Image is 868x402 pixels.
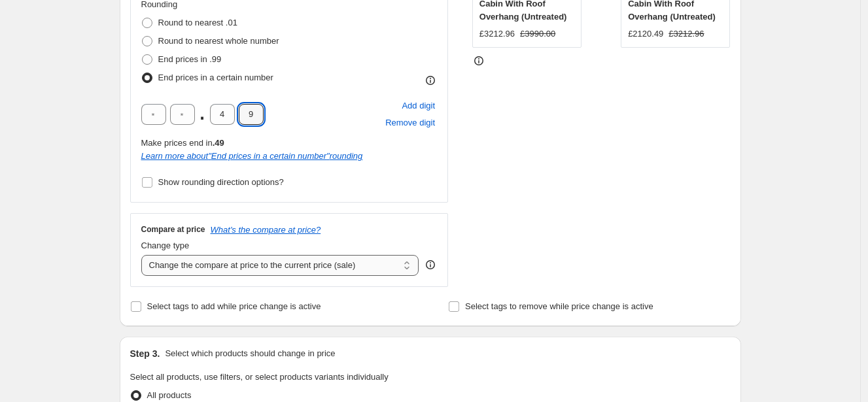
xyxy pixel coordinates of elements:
[400,97,437,114] button: Add placeholder
[520,27,555,41] strike: £3990.00
[385,116,435,129] span: Remove digit
[424,258,437,271] div: help
[165,347,335,360] p: Select which products should change in price
[141,104,166,125] input: ﹡
[213,138,224,148] b: .49
[170,104,195,125] input: ﹡
[147,301,321,311] span: Select tags to add while price change is active
[158,73,273,82] span: End prices in a certain number
[141,241,190,250] span: Change type
[210,104,235,125] input: ﹡
[668,27,704,41] strike: £3212.96
[141,224,205,235] h3: Compare at price
[479,27,515,41] div: £3212.96
[158,54,222,64] span: End prices in .99
[211,225,321,235] button: What's the compare at price?
[130,372,389,382] span: Select all products, use filters, or select products variants individually
[130,347,160,360] h2: Step 3.
[158,36,279,46] span: Round to nearest whole number
[158,18,237,27] span: Round to nearest .01
[199,104,206,125] span: .
[383,114,437,131] button: Remove placeholder
[158,177,284,187] span: Show rounding direction options?
[402,99,435,112] span: Add digit
[147,390,192,400] span: All products
[628,27,663,41] div: £2120.49
[141,151,363,161] i: Learn more about " End prices in a certain number " rounding
[141,151,363,161] a: Learn more about"End prices in a certain number"rounding
[465,301,653,311] span: Select tags to remove while price change is active
[141,138,224,148] span: Make prices end in
[239,104,264,125] input: ﹡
